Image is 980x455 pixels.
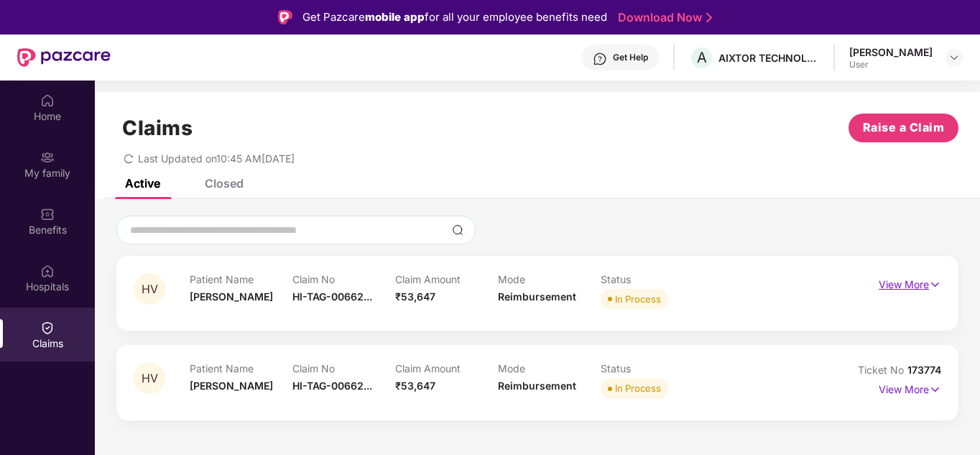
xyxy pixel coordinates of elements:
p: Mode [498,273,601,285]
span: A [697,49,707,66]
div: Get Pazcare for all your employee benefits need [302,9,607,26]
img: svg+xml;base64,PHN2ZyBpZD0iQ2xhaW0iIHhtbG5zPSJodHRwOi8vd3d3LnczLm9yZy8yMDAwL3N2ZyIgd2lkdGg9IjIwIi... [40,321,55,335]
p: Mode [498,362,601,374]
strong: mobile app [365,10,425,24]
img: svg+xml;base64,PHN2ZyBpZD0iSG9tZSIgeG1sbnM9Imh0dHA6Ly93d3cudzMub3JnLzIwMDAvc3ZnIiB3aWR0aD0iMjAiIG... [40,93,55,108]
img: svg+xml;base64,PHN2ZyB3aWR0aD0iMjAiIGhlaWdodD0iMjAiIHZpZXdCb3g9IjAgMCAyMCAyMCIgZmlsbD0ibm9uZSIgeG... [40,150,55,165]
img: svg+xml;base64,PHN2ZyB4bWxucz0iaHR0cDovL3d3dy53My5vcmcvMjAwMC9zdmciIHdpZHRoPSIxNyIgaGVpZ2h0PSIxNy... [929,382,941,397]
h1: Claims [122,116,193,140]
span: [PERSON_NAME] [190,380,273,392]
img: New Pazcare Logo [17,48,111,67]
span: Reimbursement [498,380,576,392]
p: View More [879,273,941,293]
div: In Process [615,292,661,306]
div: Closed [205,176,244,190]
img: Stroke [706,10,712,25]
div: AIXTOR TECHNOLOGIES LLP [718,51,819,65]
div: Active [125,176,160,190]
img: svg+xml;base64,PHN2ZyBpZD0iU2VhcmNoLTMyeDMyIiB4bWxucz0iaHR0cDovL3d3dy53My5vcmcvMjAwMC9zdmciIHdpZH... [452,224,463,236]
div: In Process [615,381,661,395]
p: Claim No [292,273,395,285]
span: Reimbursement [498,290,576,303]
div: [PERSON_NAME] [849,45,933,59]
p: View More [879,378,941,397]
p: Status [601,273,703,285]
span: Last Updated on 10:45 AM[DATE] [138,152,295,165]
span: redo [124,152,134,165]
span: Ticket No [858,364,907,376]
img: svg+xml;base64,PHN2ZyBpZD0iSG9zcGl0YWxzIiB4bWxucz0iaHR0cDovL3d3dy53My5vcmcvMjAwMC9zdmciIHdpZHRoPS... [40,264,55,278]
div: Get Help [613,52,648,63]
img: svg+xml;base64,PHN2ZyBpZD0iSGVscC0zMngzMiIgeG1sbnM9Imh0dHA6Ly93d3cudzMub3JnLzIwMDAvc3ZnIiB3aWR0aD... [593,52,607,66]
p: Claim Amount [395,273,498,285]
span: [PERSON_NAME] [190,290,273,303]
p: Patient Name [190,273,292,285]
span: HI-TAG-00662... [292,290,372,303]
p: Status [601,362,703,374]
span: ₹53,647 [395,290,435,303]
img: svg+xml;base64,PHN2ZyB4bWxucz0iaHR0cDovL3d3dy53My5vcmcvMjAwMC9zdmciIHdpZHRoPSIxNyIgaGVpZ2h0PSIxNy... [929,277,941,293]
span: HV [142,283,158,295]
span: HV [142,372,158,385]
p: Patient Name [190,362,292,374]
p: Claim No [292,362,395,374]
span: ₹53,647 [395,380,435,392]
img: svg+xml;base64,PHN2ZyBpZD0iQmVuZWZpdHMiIHhtbG5zPSJodHRwOi8vd3d3LnczLm9yZy8yMDAwL3N2ZyIgd2lkdGg9Ij... [40,207,55,221]
span: HI-TAG-00662... [292,380,372,392]
img: Logo [278,10,292,24]
span: 173774 [907,364,941,376]
a: Download Now [618,10,708,25]
img: svg+xml;base64,PHN2ZyBpZD0iRHJvcGRvd24tMzJ4MzIiIHhtbG5zPSJodHRwOi8vd3d3LnczLm9yZy8yMDAwL3N2ZyIgd2... [948,52,960,63]
span: Raise a Claim [863,119,945,137]
div: User [849,59,933,70]
button: Raise a Claim [849,114,958,142]
p: Claim Amount [395,362,498,374]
